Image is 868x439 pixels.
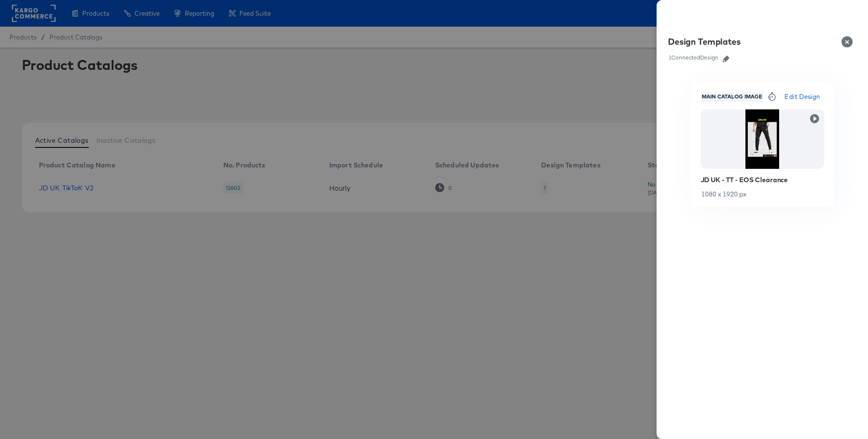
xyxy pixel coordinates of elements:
button: Close [836,29,862,55]
span: Edit Design [784,91,820,102]
button: Edit Design [781,91,824,102]
span: Main Catalog Image [701,93,763,101]
div: Design Templates [668,36,741,48]
div: 1 Connected Design [668,54,719,61]
div: 1080 x 1920 px [701,191,824,197]
div: JD UK - TT - EOS Clearance [701,176,824,184]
